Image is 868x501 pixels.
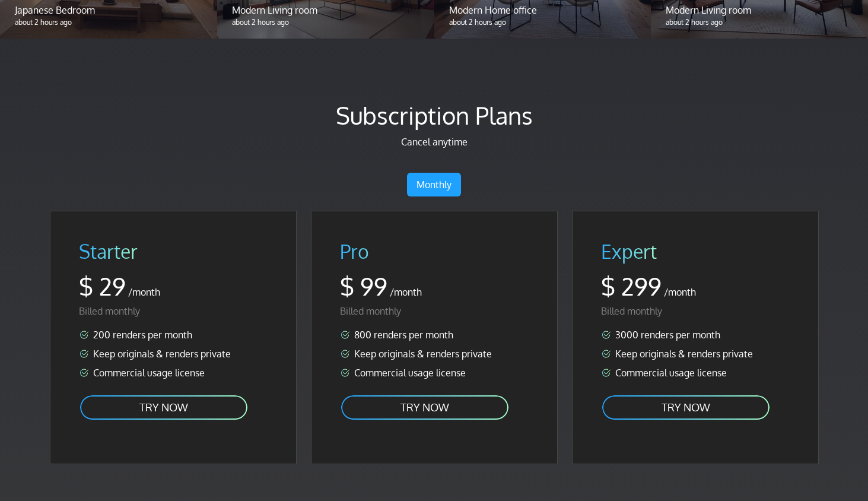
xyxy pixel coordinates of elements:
[50,135,819,149] p: Cancel anytime
[340,394,510,421] a: TRY NOW
[601,305,662,317] span: Billed monthly
[79,347,268,361] li: Keep originals & renders private
[666,3,853,17] p: Modern Living room
[601,240,790,264] h2: Expert
[79,394,249,421] a: TRY NOW
[601,328,790,342] li: 3000 renders per month
[79,328,268,342] li: 200 renders per month
[664,286,696,298] span: /month
[79,305,140,317] span: Billed monthly
[128,286,160,298] span: /month
[449,3,637,17] p: Modern Home office
[340,240,529,264] h2: Pro
[601,271,662,301] span: $ 299
[232,3,419,17] p: Modern Living room
[407,173,461,196] a: Monthly
[390,286,422,298] span: /month
[340,271,387,301] span: $ 99
[232,17,419,28] p: about 2 hours ago
[15,17,202,28] p: about 2 hours ago
[340,328,529,342] li: 800 renders per month
[601,394,771,421] a: TRY NOW
[79,366,268,380] li: Commercial usage license
[15,3,202,17] p: Japanese Bedroom
[601,347,790,361] li: Keep originals & renders private
[340,347,529,361] li: Keep originals & renders private
[50,100,819,130] h1: Subscription Plans
[449,17,637,28] p: about 2 hours ago
[601,366,790,380] li: Commercial usage license
[79,240,268,264] h2: Starter
[666,17,853,28] p: about 2 hours ago
[79,271,126,301] span: $ 29
[340,305,401,317] span: Billed monthly
[340,366,529,380] li: Commercial usage license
